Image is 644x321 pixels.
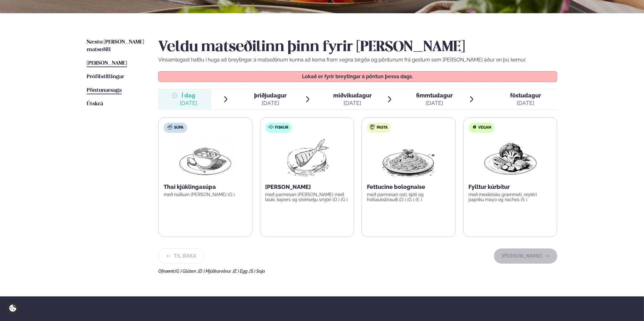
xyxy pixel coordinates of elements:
h2: Veldu matseðilinn þinn fyrir [PERSON_NAME] [158,38,557,56]
span: Í dag [180,92,197,99]
span: Fiskur [275,125,289,130]
p: með parmesan osti, kjöti og hvítlauksbrauði (D ) (G ) (E ) [367,192,450,202]
a: Prófílstillingar [87,73,124,81]
span: Prófílstillingar [87,74,124,79]
p: Fylltur kúrbítur [469,183,552,191]
span: (D ) Mjólkurvörur , [198,269,233,274]
img: Vegan.svg [472,125,477,130]
button: [PERSON_NAME] [494,248,557,264]
span: Pöntunarsaga [87,88,122,93]
a: [PERSON_NAME] [87,60,127,67]
p: með mexíkósku grænmeti, reyktri papriku mayo og nachos (S ) [469,192,552,202]
a: Cookie settings [6,302,19,315]
p: [PERSON_NAME] [265,183,349,191]
div: [DATE] [416,99,453,107]
p: Vinsamlegast hafðu í huga að breytingar á matseðlinum kunna að koma fram vegna birgða og pöntunum... [158,56,557,64]
a: Pöntunarsaga [87,87,122,94]
span: fimmtudagur [416,92,453,99]
p: með núðlum [PERSON_NAME] (G ) [164,192,247,197]
div: Ofnæmi: [158,269,557,274]
span: [PERSON_NAME] [87,61,127,66]
p: Fettucine bolognaise [367,183,450,191]
span: föstudagur [510,92,541,99]
img: Soup.png [177,138,233,178]
button: Til baka [158,248,204,264]
a: Útskrá [87,100,103,108]
img: pasta.svg [370,125,375,130]
div: [DATE] [510,99,541,107]
div: [DATE] [333,99,372,107]
span: Útskrá [87,101,103,107]
span: Pasta [377,125,388,130]
p: Lokað er fyrir breytingar á pöntun þessa dags. [165,74,551,79]
span: (E ) Egg , [233,269,249,274]
div: [DATE] [180,99,197,107]
img: Spagetti.png [381,138,436,178]
span: (G ) Glúten , [175,269,198,274]
p: Thai kjúklingasúpa [164,183,247,191]
a: Næstu [PERSON_NAME] matseðill [87,38,146,54]
span: miðvikudagur [333,92,372,99]
p: með parmesan [PERSON_NAME] með lauki, kapers og steinselju smjöri (D ) (G ) [265,192,349,202]
img: Vegan.png [483,138,538,178]
span: Súpa [174,125,183,130]
div: [DATE] [254,99,287,107]
span: (S ) Soja [249,269,265,274]
img: fish.svg [269,125,274,130]
span: Næstu [PERSON_NAME] matseðill [87,39,144,52]
span: Vegan [479,125,491,130]
img: soup.svg [167,125,172,130]
span: þriðjudagur [254,92,287,99]
img: Fish.png [279,138,335,178]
